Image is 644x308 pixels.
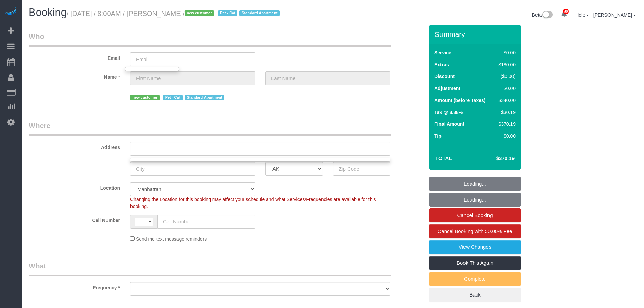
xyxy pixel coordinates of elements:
span: / [183,10,282,17]
h4: $370.19 [476,156,515,161]
a: Book This Again [429,256,521,270]
label: Tax @ 8.88% [434,109,463,116]
input: Last Name [265,71,390,85]
div: $30.19 [496,109,516,116]
label: Discount [434,73,455,80]
a: Cancel Booking [429,208,521,222]
label: Adjustment [434,85,460,92]
div: ($0.00) [496,73,516,80]
legend: What [29,261,391,276]
span: Send me text message reminders [136,236,207,242]
span: new customer [130,95,160,100]
legend: Who [29,31,391,47]
a: View Changes [429,240,521,254]
legend: Where [29,121,391,136]
label: Name * [24,71,125,80]
label: Address [24,142,125,151]
label: Tip [434,133,442,139]
span: new customer [185,10,214,16]
input: First Name [130,71,255,85]
label: Cell Number [24,215,125,224]
label: Extras [434,61,449,68]
a: Cancel Booking with 50.00% Fee [429,224,521,238]
h3: Summary [435,30,517,38]
a: Help [575,12,589,18]
span: 38 [563,9,569,14]
input: Email [130,52,255,66]
label: Amount (before Taxes) [434,97,485,104]
a: Back [429,288,521,302]
small: / [DATE] / 8:00AM / [PERSON_NAME] [67,10,282,17]
strong: Total [435,155,452,161]
span: Pet - Cat [218,10,238,16]
span: Booking [29,6,67,18]
img: New interface [542,11,553,20]
input: Cell Number [157,215,255,229]
img: Automaid Logo [4,7,18,16]
div: $0.00 [496,85,516,92]
a: 38 [557,7,571,22]
span: Standard Apartment [185,95,225,100]
span: Pet - Cat [163,95,183,100]
div: $0.00 [496,49,516,56]
label: Final Amount [434,121,464,127]
label: Frequency * [24,282,125,291]
a: Beta [532,12,553,18]
div: $370.19 [496,121,516,127]
div: $0.00 [496,133,516,139]
label: Location [24,182,125,191]
div: $180.00 [496,61,516,68]
label: Email [24,52,125,62]
div: $340.00 [496,97,516,104]
label: Service [434,49,451,56]
span: Standard Apartment [239,10,280,16]
input: Zip Code [333,162,390,176]
a: [PERSON_NAME] [593,12,636,18]
span: Changing the Location for this booking may affect your schedule and what Services/Frequencies are... [130,197,376,209]
input: City [130,162,255,176]
span: Cancel Booking with 50.00% Fee [438,228,512,234]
